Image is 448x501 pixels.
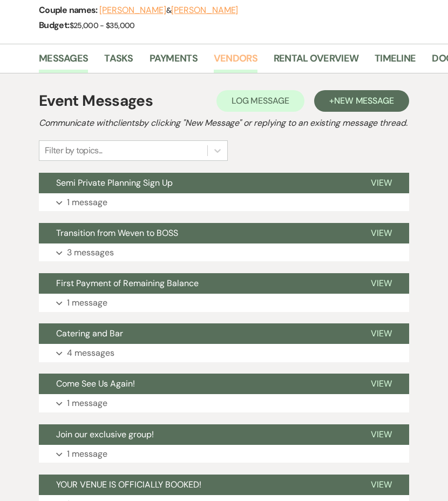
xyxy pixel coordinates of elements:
[232,95,289,106] span: Log Message
[354,475,409,495] button: View
[314,90,409,112] button: +New Message
[216,90,304,112] button: Log Message
[39,273,354,294] button: First Payment of Remaining Balance
[56,328,123,339] span: Catering and Bar
[67,447,107,461] p: 1 message
[371,378,392,389] span: View
[39,424,354,445] button: Join our exclusive group!
[39,19,70,31] span: Budget:
[354,323,409,344] button: View
[39,294,409,312] button: 1 message
[274,51,358,73] a: Rental Overview
[67,296,107,310] p: 1 message
[371,227,392,239] span: View
[371,429,392,440] span: View
[39,243,409,262] button: 3 messages
[354,173,409,193] button: View
[99,6,166,15] button: [PERSON_NAME]
[56,277,199,289] span: First Payment of Remaining Balance
[171,6,238,15] button: [PERSON_NAME]
[39,51,88,73] a: Messages
[39,223,354,243] button: Transition from Weven to BOSS
[39,475,354,495] button: YOUR VENUE IS OFFICIALLY BOOKED!
[354,424,409,445] button: View
[371,177,392,188] span: View
[39,173,354,193] button: Semi Private Planning Sign Up
[334,95,394,106] span: New Message
[150,51,198,73] a: Payments
[371,277,392,289] span: View
[67,246,114,260] p: 3 messages
[39,394,409,412] button: 1 message
[67,396,107,410] p: 1 message
[56,479,201,490] span: YOUR VENUE IS OFFICIALLY BOOKED!
[354,273,409,294] button: View
[39,323,354,344] button: Catering and Bar
[56,429,154,440] span: Join our exclusive group!
[67,346,114,360] p: 4 messages
[67,195,107,209] p: 1 message
[214,51,257,73] a: Vendors
[99,5,238,15] span: &
[104,51,133,73] a: Tasks
[39,193,409,212] button: 1 message
[371,479,392,490] span: View
[39,90,153,112] h1: Event Messages
[56,177,173,188] span: Semi Private Planning Sign Up
[70,21,135,30] span: $25,000 - $35,000
[39,374,354,394] button: Come See Us Again!
[39,344,409,362] button: 4 messages
[56,227,178,239] span: Transition from Weven to BOSS
[375,51,416,73] a: Timeline
[39,4,99,16] span: Couple names:
[39,117,409,130] h2: Communicate with clients by clicking "New Message" or replying to an existing message thread.
[56,378,135,389] span: Come See Us Again!
[371,328,392,339] span: View
[39,445,409,463] button: 1 message
[45,144,103,157] div: Filter by topics...
[354,223,409,243] button: View
[354,374,409,394] button: View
